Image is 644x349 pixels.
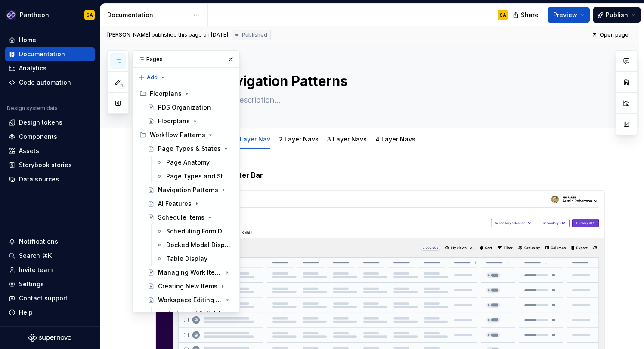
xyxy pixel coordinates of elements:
[166,227,231,236] div: Scheduling Form Design
[5,158,95,172] a: Storybook stories
[5,47,95,61] a: Documentation
[158,282,217,291] div: Creating New Items
[158,213,204,222] div: Schedule Items
[19,175,59,184] div: Data sources
[216,130,274,148] div: Single Layer Nav
[166,241,231,249] div: Docked Modal Display
[5,249,95,263] button: Search ⌘K
[5,76,95,89] a: Code automation
[19,78,71,87] div: Code automation
[500,12,506,18] div: SA
[147,74,158,81] span: Add
[152,224,236,238] a: Scheduling Form Design
[158,199,192,208] div: AI Features
[152,156,236,169] a: Page Anatomy
[242,31,267,38] span: Published
[5,291,95,305] button: Contact support
[158,144,221,153] div: Page Types & States
[589,29,632,41] a: Open page
[152,169,236,183] a: Page Types and States
[150,89,182,98] div: Floorplans
[144,114,236,128] a: Floorplans
[5,33,95,47] a: Home
[5,235,95,248] button: Notifications
[216,71,541,92] textarea: Navigation Patterns
[144,211,236,224] a: Schedule Items
[150,131,205,139] div: Workflow Patterns
[19,147,39,155] div: Assets
[152,238,236,252] a: Docked Modal Display
[166,172,231,181] div: Page Types and States
[136,128,236,142] div: Workflow Patterns
[158,103,211,112] div: PDS Organization
[372,130,419,148] div: 4 Layer Navs
[508,7,544,23] button: Share
[600,31,629,38] span: Open page
[133,51,239,68] div: Pages
[144,197,236,211] a: AI Features
[144,266,236,279] a: Managing Work Items
[107,31,150,38] span: [PERSON_NAME]
[144,293,236,307] a: Workspace Editing Pages
[19,251,52,260] div: Search ⌘K
[548,7,590,23] button: Preview
[19,294,68,303] div: Contact support
[144,142,236,156] a: Page Types & States
[219,135,270,143] a: Single Layer Nav
[136,71,168,83] button: Add
[158,186,218,194] div: Navigation Patterns
[166,158,210,167] div: Page Anatomy
[324,130,370,148] div: 3 Layer Navs
[158,268,222,277] div: Managing Work Items
[152,307,236,321] a: Horizontal Split Workspaces
[593,7,641,23] button: Publish
[327,135,367,143] a: 3 Layer Navs
[2,6,98,24] button: PantheonSA
[19,132,57,141] div: Components
[19,50,65,58] div: Documentation
[7,105,58,112] div: Design system data
[19,161,72,169] div: Storybook stories
[19,237,58,246] div: Notifications
[144,279,236,293] a: Creating New Items
[5,116,95,129] a: Design tokens
[5,172,95,186] a: Data sources
[5,130,95,144] a: Components
[19,36,36,44] div: Home
[19,64,46,73] div: Analytics
[158,296,222,304] div: Workspace Editing Pages
[166,254,207,263] div: Table Display
[5,61,95,75] a: Analytics
[5,263,95,277] a: Invite team
[19,308,33,317] div: Help
[5,277,95,291] a: Settings
[118,82,125,89] span: 1
[19,266,53,274] div: Invite team
[107,11,189,19] div: Documentation
[276,130,322,148] div: 2 Layer Navs
[136,87,236,101] div: Floorplans
[20,11,49,19] div: Pantheon
[521,11,539,19] span: Share
[5,144,95,158] a: Assets
[87,12,93,18] div: SA
[553,11,577,19] span: Preview
[152,252,236,266] a: Table Display
[6,10,16,20] img: 2ea59a0b-fef9-4013-8350-748cea000017.png
[19,280,44,288] div: Settings
[152,31,228,38] div: published this page on [DATE]
[144,101,236,114] a: PDS Organization
[166,309,231,318] div: Horizontal Split Workspaces
[606,11,628,19] span: Publish
[19,118,62,127] div: Design tokens
[158,117,190,126] div: Floorplans
[279,135,319,143] a: 2 Layer Navs
[144,183,236,197] a: Navigation Patterns
[5,306,95,319] button: Help
[375,135,415,143] a: 4 Layer Navs
[28,334,71,342] svg: Supernova Logo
